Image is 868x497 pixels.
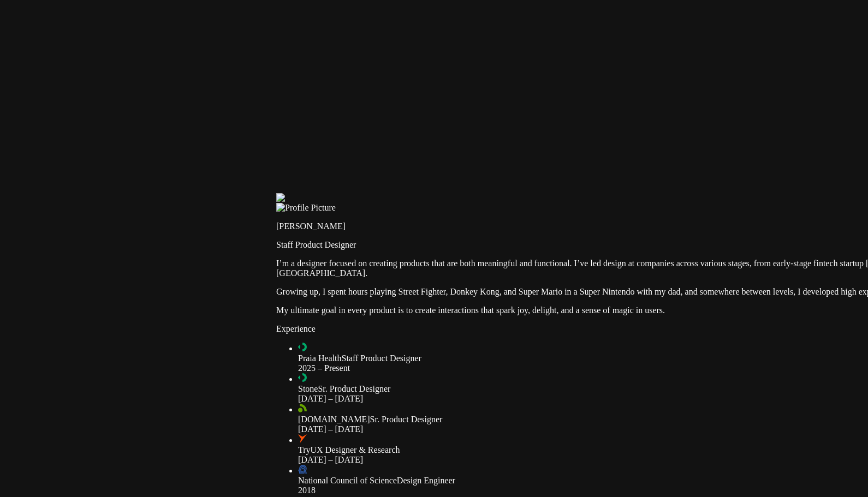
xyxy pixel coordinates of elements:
span: Try [298,445,311,454]
span: UX Designer & Research [311,445,400,454]
span: Praia Health [298,354,342,363]
img: Profile example [276,193,341,203]
span: Staff Product Designer [342,354,421,363]
span: National Council of Science [298,476,397,485]
span: [DOMAIN_NAME] [298,415,370,424]
span: Sr. Product Designer [370,415,443,424]
span: Design Engineer [397,476,455,485]
span: Sr. Product Designer [318,384,390,393]
img: Profile Picture [276,203,336,213]
span: Stone [298,384,318,393]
